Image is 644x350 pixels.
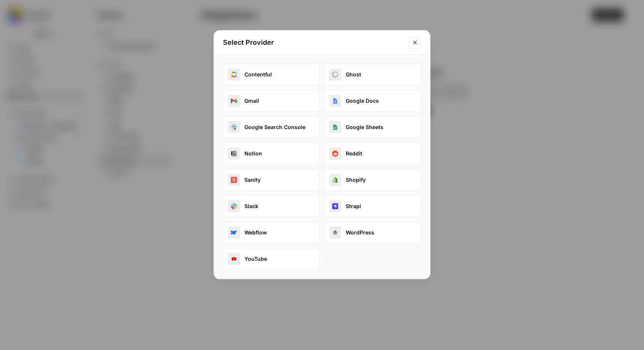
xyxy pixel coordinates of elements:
[231,203,237,209] img: slack
[231,256,237,262] img: youtube
[223,64,320,85] button: contentfulContentful
[332,151,338,157] img: reddit
[332,72,338,78] img: ghost
[332,177,338,183] img: shopify
[223,37,404,48] h2: Select Provider
[223,195,320,217] button: slackSlack
[231,151,237,157] img: notion
[324,195,421,217] button: strapiStrapi
[332,230,338,236] img: wordpress
[332,124,338,130] img: google_sheets
[231,72,237,78] img: contentful
[223,248,320,270] button: youtubeYouTube
[223,143,320,164] button: notionNotion
[223,222,320,243] button: webflow_oauthWebflow
[324,222,421,243] button: wordpressWordPress
[223,169,320,191] button: sanitySanity
[324,143,421,164] button: redditReddit
[409,37,421,49] button: Close modal
[332,98,338,104] img: google_docs
[324,64,421,85] button: ghostGhost
[223,90,320,112] button: gmailGmail
[332,203,338,209] img: strapi
[324,116,421,138] button: google_sheetsGoogle Sheets
[231,230,237,236] img: webflow_oauth
[324,169,421,191] button: shopifyShopify
[231,124,237,130] img: google_search_console
[231,98,237,104] img: gmail
[324,90,421,112] button: google_docsGoogle Docs
[231,177,237,183] img: sanity
[223,116,320,138] button: google_search_consoleGoogle Search Console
